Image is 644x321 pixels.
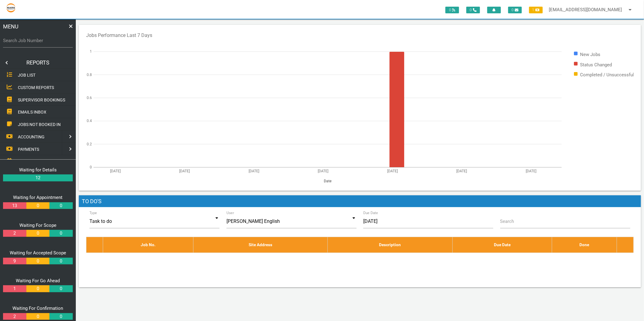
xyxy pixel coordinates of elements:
text: 1 [90,49,92,54]
text: 0 [90,165,92,169]
span: EMAILS INBOX [18,110,46,114]
text: [DATE] [318,169,329,173]
text: [DATE] [249,169,259,173]
a: 2 [3,313,26,320]
a: 0 [26,230,49,237]
a: Waiting for Details [19,167,57,173]
a: 0 [49,202,72,209]
span: 0 [508,7,522,13]
text: [DATE] [179,169,190,173]
th: Job No. [103,237,193,253]
a: 12 [3,174,73,181]
text: New Jobs [580,51,600,57]
a: 1 [3,285,26,292]
text: Completed / Unsuccessful [580,72,634,78]
label: Type [89,210,97,216]
span: JOBS NOT BOOKED IN [18,122,61,127]
span: 0 [466,7,480,13]
a: 0 [26,285,49,292]
th: Site Address [193,237,328,253]
text: [DATE] [526,169,536,173]
span: CUSTOM REPORTS [18,85,54,90]
text: [DATE] [110,169,121,173]
label: Search [500,218,514,225]
a: Waiting For Confirmation [13,306,63,311]
text: 0.4 [87,119,92,123]
text: Jobs Performance Last 7 Days [86,32,152,38]
a: 0 [26,258,49,265]
th: Description [327,237,453,253]
a: 0 [49,285,72,292]
text: 0.6 [87,96,92,100]
span: 0 [445,7,459,13]
span: MENU [3,22,18,31]
text: Status Changed [580,62,612,67]
a: REPORTS [12,57,64,69]
text: 0.2 [87,142,92,146]
a: Waiting For Go Ahead [16,278,60,283]
th: Done [552,237,617,253]
a: Waiting for Accepted Scope [10,250,66,256]
span: ACCOUNTING [18,134,45,139]
label: User [226,210,234,216]
a: Waiting for Appointment [13,195,63,200]
span: 1 [529,7,543,13]
text: 0.8 [87,72,92,77]
text: Date [324,179,331,183]
a: 0 [26,202,49,209]
span: VIEW SCHEDULE [18,159,50,164]
a: 0 [49,313,72,320]
th: Due Date [453,237,552,253]
h1: To Do's [79,195,641,207]
text: [DATE] [387,169,398,173]
text: [DATE] [457,169,467,173]
a: 13 [3,202,26,209]
span: JOB LIST [18,73,35,78]
a: 9 [3,258,26,265]
span: PAYMENTS [18,147,39,151]
img: s3file [6,3,16,13]
a: 0 [26,313,49,320]
a: Waiting For Scope [19,223,56,228]
label: Due Date [363,210,378,216]
span: SUPERVISOR BOOKINGS [18,97,65,102]
a: 0 [49,258,72,265]
a: 0 [49,230,72,237]
a: 2 [3,230,26,237]
label: Search Job Number [3,37,73,44]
